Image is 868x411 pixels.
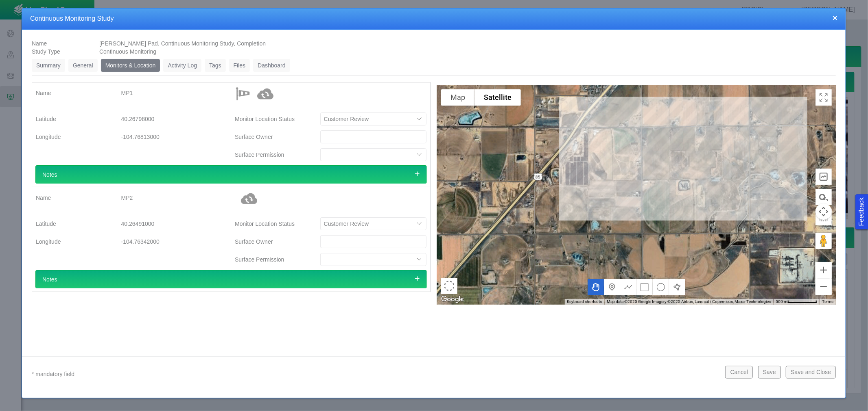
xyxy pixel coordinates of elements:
[121,86,227,100] div: MP1
[234,86,251,102] img: Noise$Image_collection_Noise$Windsock.png
[228,216,314,231] label: Monitor Location Status
[228,147,314,162] label: Surface Permission
[241,190,257,207] img: Synced with API
[620,279,636,295] button: Draw a multipoint line
[29,216,115,231] label: Latitude
[29,130,115,144] label: Longitude
[604,279,620,295] button: Add a marker
[253,59,290,72] a: Dashboard
[567,299,602,305] button: Keyboard shortcuts
[725,366,753,378] button: Cancel
[121,130,227,144] div: -104.76813000
[121,234,227,249] div: -104.76342000
[776,299,787,304] span: 500 m
[228,234,314,249] label: Surface Owner
[607,299,771,304] span: Map data ©2025 Google Imagery ©2025 Airbus, Landsat / Copernicus, Maxar Technologies
[30,15,837,23] h4: Continuous Monitoring Study
[163,59,201,72] a: Activity Log
[32,369,719,379] p: * mandatory field
[773,299,820,305] button: Map Scale: 500 m per 69 pixels
[636,279,653,295] button: Draw a rectangle
[35,270,427,288] div: Notes
[816,169,832,185] button: Elevation
[441,278,457,294] button: Select area
[32,59,65,72] a: Summary
[229,59,250,72] a: Files
[816,203,832,220] button: Map camera controls
[474,89,521,106] button: Show satellite imagery
[29,112,115,126] label: Latitude
[101,59,160,72] a: Monitors & Location
[816,262,832,278] button: Zoom in
[99,40,266,47] span: [PERSON_NAME] Pad, Continuous Monitoring Study, Completion
[588,279,604,295] button: Move the map
[816,233,832,249] button: Drag Pegman onto the map to open Street View
[228,252,314,267] label: Surface Permission
[99,48,156,55] span: Continuous Monitoring
[228,130,314,144] label: Surface Owner
[786,366,836,378] button: Save and Close
[29,86,115,100] label: Name
[833,13,837,22] button: close
[121,216,227,231] div: 40.26491000
[121,190,227,205] div: MP2
[35,165,427,184] div: Notes
[68,59,98,72] a: General
[669,279,685,295] button: Draw a polygon
[205,59,226,72] a: Tags
[441,89,474,106] button: Show street map
[32,48,60,55] span: Study Type
[816,89,832,106] button: Toggle Fullscreen in browser window
[439,294,466,305] a: Open this area in Google Maps (opens a new window)
[758,366,781,378] button: Save
[822,299,833,304] a: Terms (opens in new tab)
[816,189,832,205] button: Measure
[653,279,669,295] button: Draw a circle
[121,112,227,126] div: 40.26798000
[816,209,832,225] button: Measure
[816,279,832,295] button: Zoom out
[228,112,314,126] label: Monitor Location Status
[439,294,466,305] img: Google
[32,40,47,47] span: Name
[29,234,115,249] label: Longitude
[257,86,273,102] img: Synced with API
[29,190,115,205] label: Name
